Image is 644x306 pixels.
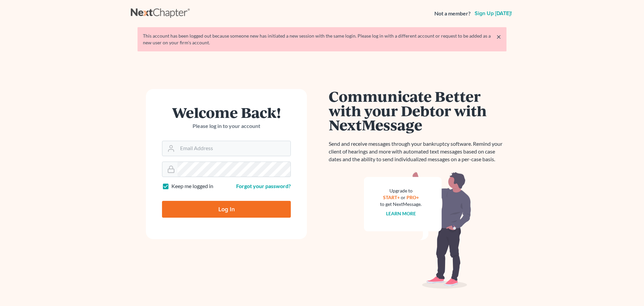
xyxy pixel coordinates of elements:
[236,183,291,189] a: Forgot your password?
[401,194,406,200] span: or
[386,211,416,216] a: Learn more
[329,89,506,132] h1: Communicate Better with your Debtor with NextMessage
[380,201,422,208] div: to get NextMessage.
[143,33,501,46] div: This account has been logged out because someone new has initiated a new session with the same lo...
[380,187,422,194] div: Upgrade to
[496,33,501,41] a: ×
[383,194,400,200] a: START+
[162,122,291,130] p: Please log in to your account
[177,141,290,156] input: Email Address
[171,182,213,190] label: Keep me logged in
[364,171,471,289] img: nextmessage_bg-59042aed3d76b12b5cd301f8e5b87938c9018125f34e5fa2b7a6b67550977c72.svg
[162,201,291,218] input: Log In
[473,11,513,16] a: Sign up [DATE]!
[329,140,506,163] p: Send and receive messages through your bankruptcy software. Remind your client of hearings and mo...
[162,105,291,120] h1: Welcome Back!
[407,194,419,200] a: PRO+
[434,10,471,17] strong: Not a member?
